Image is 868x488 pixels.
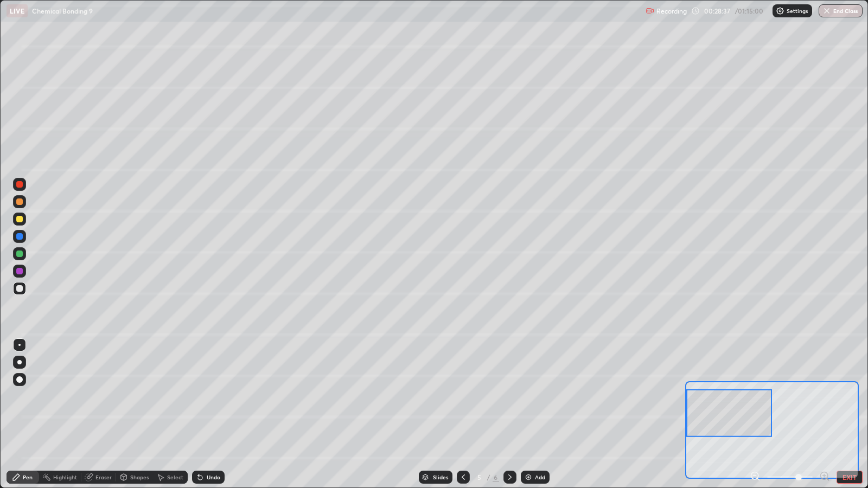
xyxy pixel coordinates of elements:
[524,473,533,481] img: add-slide-button
[130,474,149,480] div: Shapes
[474,474,485,480] div: 5
[493,472,499,482] div: 6
[167,474,183,480] div: Select
[487,474,490,480] div: /
[646,7,654,15] img: recording.375f2c34.svg
[95,474,112,480] div: Eraser
[433,474,448,480] div: Slides
[53,474,77,480] div: Highlight
[535,474,545,480] div: Add
[776,7,784,15] img: class-settings-icons
[32,7,93,15] p: Chemical Bonding 9
[787,8,808,14] p: Settings
[23,474,33,480] div: Pen
[819,4,863,17] button: End Class
[10,7,24,15] p: LIVE
[822,7,831,15] img: end-class-cross
[207,474,220,480] div: Undo
[656,7,687,15] p: Recording
[837,471,863,484] button: EXIT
